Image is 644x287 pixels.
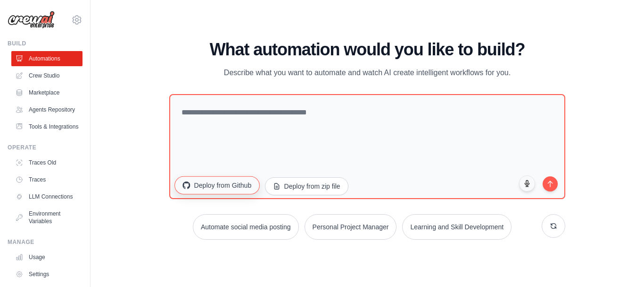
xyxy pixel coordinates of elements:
[11,102,83,117] a: Agents Repository
[11,206,83,229] a: Environment Variables
[11,119,83,134] a: Tools & Integrations
[402,214,512,240] button: Learning and Skill Development
[11,51,83,66] a: Automations
[8,144,83,151] div: Operate
[174,176,259,194] button: Deploy from Github
[11,85,83,100] a: Marketplace
[8,40,83,47] div: Build
[193,214,299,240] button: Automate social media posting
[11,172,83,187] a: Traces
[11,155,83,170] a: Traces Old
[11,68,83,83] a: Crew Studio
[209,67,526,79] p: Describe what you want to automate and watch AI create intelligent workflows for you.
[11,189,83,204] a: LLM Connections
[8,11,55,29] img: Logo
[8,238,83,246] div: Manage
[11,267,83,282] a: Settings
[305,214,397,240] button: Personal Project Manager
[169,40,565,59] h1: What automation would you like to build?
[265,177,348,195] button: Deploy from zip file
[11,250,83,265] a: Usage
